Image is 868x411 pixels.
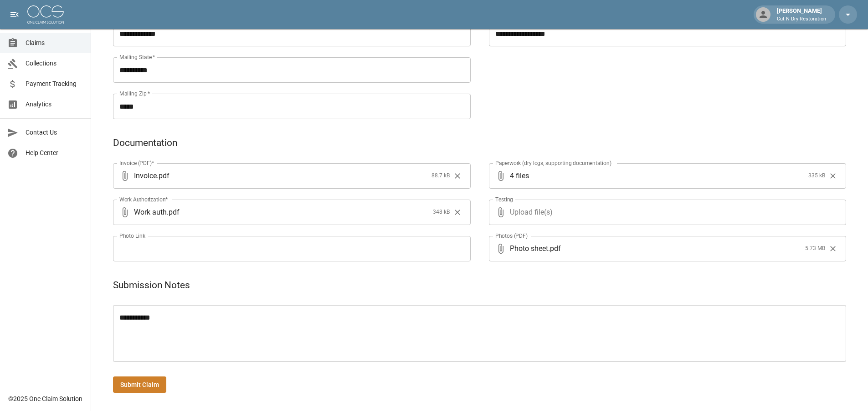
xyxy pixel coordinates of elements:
span: 335 kB [808,171,825,180]
button: Clear [451,205,464,219]
div: [PERSON_NAME] [773,6,830,23]
span: Contact Us [26,128,83,137]
span: . pdf [167,207,180,217]
img: ocs-logo-white-transparent.png [27,5,64,24]
label: Paperwork (dry logs, supporting documentation) [495,159,611,167]
label: Photos (PDF) [495,232,528,240]
span: Work auth [134,207,167,217]
span: Payment Tracking [26,79,83,89]
button: Submit Claim [113,376,166,393]
span: Analytics [26,100,83,109]
div: © 2025 One Claim Solution [8,394,82,403]
label: Photo Link [119,232,145,240]
span: Upload file(s) [510,200,822,225]
label: Mailing State [119,53,155,61]
span: 5.73 MB [805,244,825,253]
span: Collections [26,59,83,68]
p: Cut N Dry Restoration [777,15,826,23]
span: Invoice [134,170,157,181]
span: 348 kB [433,208,450,217]
span: . pdf [157,170,169,181]
label: Work Authorization* [119,195,168,203]
label: Testing [495,195,513,203]
label: Invoice (PDF)* [119,159,154,167]
span: 4 files [510,163,805,189]
span: Photo sheet [510,243,548,254]
span: . pdf [548,243,561,254]
button: Clear [826,169,840,183]
span: 88.7 kB [431,171,450,180]
span: Claims [26,38,83,48]
span: Help Center [26,148,83,158]
button: open drawer [5,5,24,24]
button: Clear [826,242,840,256]
button: Clear [451,169,464,183]
label: Mailing Zip [119,90,150,97]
